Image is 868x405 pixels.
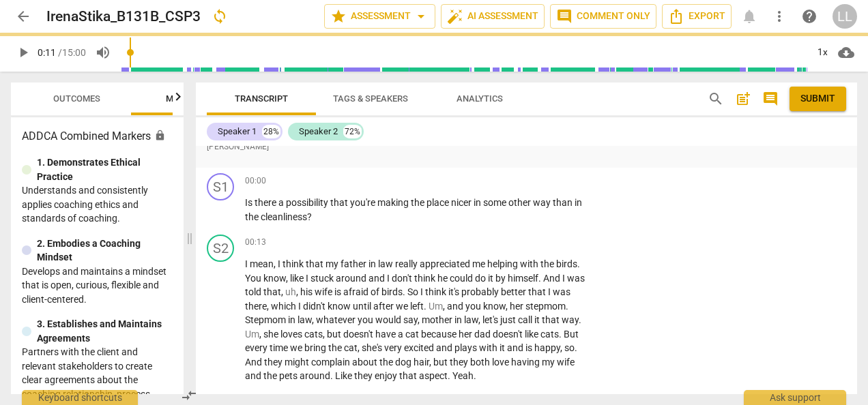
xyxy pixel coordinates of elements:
span: her [459,329,474,340]
span: that [528,286,548,297]
span: in [575,197,582,208]
span: the [379,357,395,367]
span: father [341,258,368,269]
span: she's [362,342,384,353]
span: didn't [303,301,328,312]
span: star [330,8,347,25]
span: in [474,197,483,208]
span: that [306,258,325,269]
span: appreciated [420,258,472,269]
span: might [285,357,311,367]
span: I [387,273,392,284]
span: they [354,370,375,381]
button: Add summary [732,88,754,110]
span: and [245,370,263,381]
span: I [548,286,553,297]
span: some [483,197,508,208]
span: he [437,273,450,284]
span: happy [534,342,560,353]
span: know [483,301,506,312]
span: . [579,314,581,325]
span: enjoy [375,370,399,381]
span: Stepmom [245,314,288,325]
span: 00:13 [245,237,266,248]
span: so [564,342,575,353]
span: So [407,286,420,297]
h3: ADDCA Combined Markers [22,128,173,145]
div: Ask support [744,390,846,405]
div: Change speaker [207,235,234,262]
span: way [562,314,579,325]
span: Markers [166,93,206,104]
span: You [245,273,263,284]
span: it [488,273,495,284]
div: Keyboard shortcuts [22,390,138,405]
span: probably [461,286,501,297]
span: loves [280,329,304,340]
span: cats [540,329,559,340]
span: afraid [343,286,371,297]
span: me [472,258,487,269]
p: Develops and maintains a mindset that is open, curious, flexible and client-centered. [22,265,173,307]
span: until [353,301,373,312]
span: , [323,329,327,340]
span: cloud_download [838,44,854,61]
span: dad [474,329,493,340]
span: compare_arrows [181,387,197,404]
span: I [420,286,425,297]
span: time [270,342,290,353]
span: the [328,342,344,353]
span: and [447,301,465,312]
span: aspect [419,370,448,381]
span: there [255,197,278,208]
span: complain [311,357,352,367]
button: LL [833,4,857,29]
span: law [464,314,478,325]
span: , [418,314,422,325]
span: more_vert [771,8,787,25]
button: Export [662,4,732,29]
span: because [421,329,459,340]
span: cleanliness [261,211,307,222]
span: that [330,197,350,208]
span: comment [556,8,573,25]
span: helping [487,258,520,269]
span: whatever [316,314,358,325]
span: AI Assessment [447,8,538,25]
span: plays [454,342,479,353]
span: the [540,258,556,269]
span: stuck [310,273,336,284]
span: her [510,301,525,312]
span: Outcomes [53,93,100,104]
span: that [542,314,562,325]
span: could [450,273,475,284]
span: of [371,286,381,297]
span: my [542,357,557,367]
span: / 15:00 [58,47,86,58]
div: Speaker 1 [218,125,257,138]
span: like [525,329,540,340]
div: 1x [809,42,835,63]
span: with [479,342,500,353]
span: would [375,314,403,325]
div: 72% [343,125,362,138]
span: Filler word [285,286,296,297]
span: arrow_drop_down [413,8,429,25]
span: Yeah [452,370,474,381]
button: Volume [91,40,115,65]
span: but [433,357,450,367]
span: doesn't [343,329,375,340]
span: comment [762,91,779,107]
span: and [507,342,525,353]
span: in [288,314,298,325]
span: the [245,211,261,222]
span: wife [557,357,575,367]
span: we [290,342,304,353]
span: way [533,197,553,208]
span: don't [392,273,414,284]
span: help [801,8,818,25]
button: Play [11,40,35,65]
span: they [264,357,285,367]
span: dog [395,357,414,367]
